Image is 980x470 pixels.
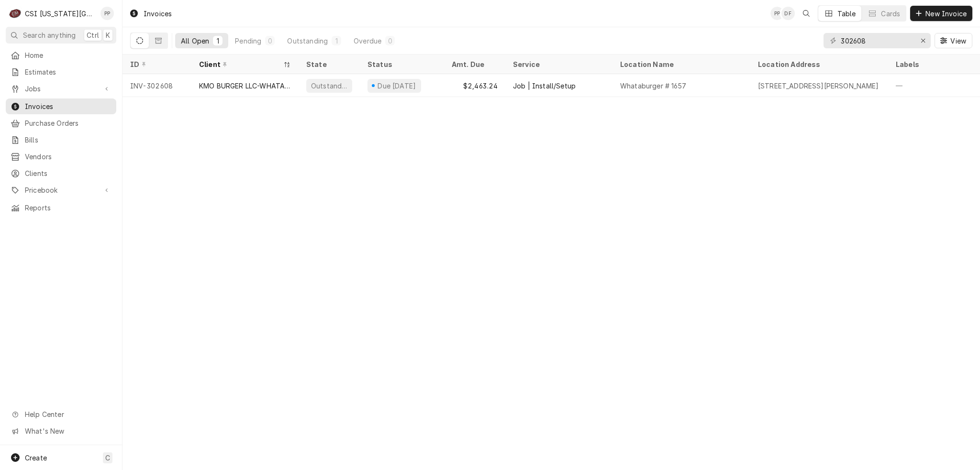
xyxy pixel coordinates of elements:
[620,59,741,69] div: Location Name
[354,36,381,46] div: Overdue
[513,59,603,69] div: Service
[444,74,505,97] div: $2,463.24
[6,81,116,97] a: Go to Jobs
[948,36,968,46] span: View
[199,59,281,69] div: Client
[6,98,116,114] a: Invoices
[837,9,856,19] div: Table
[25,50,111,60] span: Home
[770,7,784,20] div: Philip Potter's Avatar
[130,59,182,69] div: ID
[106,30,110,40] span: K
[25,118,111,128] span: Purchase Orders
[6,132,116,148] a: Bills
[758,59,879,69] div: Location Address
[25,409,111,419] span: Help Center
[758,81,879,91] div: [STREET_ADDRESS][PERSON_NAME]
[25,135,111,145] span: Bills
[6,47,116,63] a: Home
[215,36,221,46] div: 1
[6,64,116,80] a: Estimates
[306,59,352,69] div: State
[6,165,116,181] a: Clients
[6,182,116,198] a: Go to Pricebook
[25,152,111,162] span: Vendors
[6,423,116,439] a: Go to What's New
[620,81,686,91] div: Whataburger # 1657
[6,200,116,216] a: Reports
[6,149,116,164] a: Vendors
[235,36,261,46] div: Pending
[287,36,328,46] div: Outstanding
[799,6,814,21] button: Open search
[267,36,273,46] div: 0
[310,81,348,91] div: Outstanding
[25,168,111,178] span: Clients
[25,203,111,213] span: Reports
[181,36,209,46] div: All Open
[25,426,111,436] span: What's New
[23,30,76,40] span: Search anything
[25,101,111,111] span: Invoices
[781,7,795,20] div: David Fannin's Avatar
[377,81,417,91] div: Due [DATE]
[513,81,576,91] div: Job | Install/Setup
[770,7,784,20] div: PP
[199,81,291,91] div: KMO BURGER LLC-WHATABURGER
[6,406,116,422] a: Go to Help Center
[9,7,22,20] div: C
[87,30,99,40] span: Ctrl
[122,74,191,97] div: INV-302608
[935,33,972,48] button: View
[25,9,95,19] div: CSI [US_STATE][GEOGRAPHIC_DATA]
[25,185,97,195] span: Pricebook
[881,9,900,19] div: Cards
[452,59,496,69] div: Amt. Due
[9,7,22,20] div: CSI Kansas City's Avatar
[367,59,434,69] div: Status
[334,36,339,46] div: 1
[781,7,795,20] div: DF
[25,84,97,94] span: Jobs
[25,67,111,77] span: Estimates
[841,33,913,48] input: Keyword search
[6,27,116,44] button: Search anythingCtrlK
[100,7,114,20] div: PP
[910,6,972,21] button: New Invoice
[105,453,110,463] span: C
[387,36,393,46] div: 0
[25,454,47,462] span: Create
[915,33,931,48] button: Erase input
[100,7,114,20] div: Philip Potter's Avatar
[6,115,116,131] a: Purchase Orders
[924,9,969,19] span: New Invoice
